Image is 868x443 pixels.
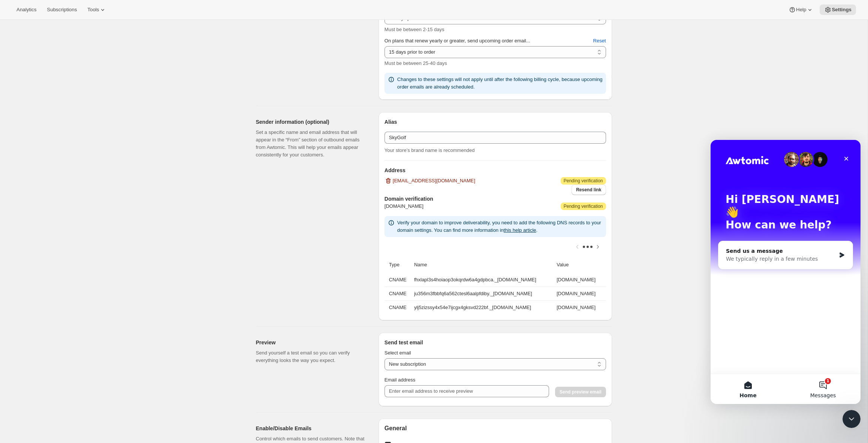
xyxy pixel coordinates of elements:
span: Must be between 2-15 days [385,27,444,32]
th: CNAME [385,300,412,314]
span: Must be between 25-40 days [385,60,447,66]
th: Type [385,257,412,273]
span: Tools [87,7,99,13]
th: CNAME [385,273,412,287]
span: Email address [385,377,415,383]
td: fhxlapl3s4hoiaop3okqrdw6a4gdpbca._[DOMAIN_NAME] [412,273,554,287]
td: [DOMAIN_NAME] [554,287,606,300]
span: Resend link [576,187,601,193]
td: ju356m3fbbfq6a562ctesl6aalpfdiby._[DOMAIN_NAME] [412,287,554,300]
span: [EMAIL_ADDRESS][DOMAIN_NAME] [393,177,475,185]
h3: Address [385,167,606,174]
button: Subscriptions [42,5,81,15]
button: Settings [820,5,856,15]
span: Analytics [16,7,36,13]
button: [EMAIL_ADDRESS][DOMAIN_NAME] [380,175,480,187]
th: CNAME [385,287,412,300]
td: [DOMAIN_NAME] [554,273,606,287]
button: Scroll table right one column [593,242,603,252]
h3: Domain verification [385,195,606,203]
h2: Preview [256,339,367,346]
button: Analytics [12,5,41,15]
p: Verify your domain to improve deliverability, you need to add the following DNS records to your d... [397,219,603,234]
h2: Sender information (optional) [256,118,367,126]
h2: Enable/Disable Emails [256,425,367,432]
p: Set a specific name and email address that will appear in the “From” section of outbound emails f... [256,129,367,159]
span: Pending verification [564,178,603,184]
th: Name [412,257,554,273]
th: Value [554,257,606,273]
span: Settings [832,7,852,13]
h3: Send test email [385,339,606,346]
td: [DOMAIN_NAME] [554,300,606,314]
span: On plans that renew yearly or greater, send upcoming order email... [385,38,530,44]
h3: Alias [385,118,606,126]
button: Reset [589,35,611,47]
a: this help article [504,227,536,233]
input: Enter email address to receive preview [385,385,549,397]
span: Your store’s brand name is recommended [385,147,475,153]
span: Help [796,7,806,13]
span: [DOMAIN_NAME] [385,203,424,210]
p: Send yourself a test email so you can verify everything looks the way you expect. [256,349,367,364]
span: Pending verification [564,203,603,209]
iframe: Intercom live chat [711,140,861,404]
td: ylj5zizssy4x54e7ijcgx4gksvd222bf._[DOMAIN_NAME] [412,300,554,314]
button: Help [784,5,818,15]
button: Resend link [572,185,606,195]
iframe: Intercom live chat [843,410,861,428]
h2: General [385,425,606,432]
span: Subscriptions [47,7,77,13]
p: Changes to these settings will not apply until after the following billing cycle, because upcomin... [397,76,603,91]
span: Select email [385,350,411,356]
button: Tools [83,5,111,15]
span: Reset [593,37,606,45]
